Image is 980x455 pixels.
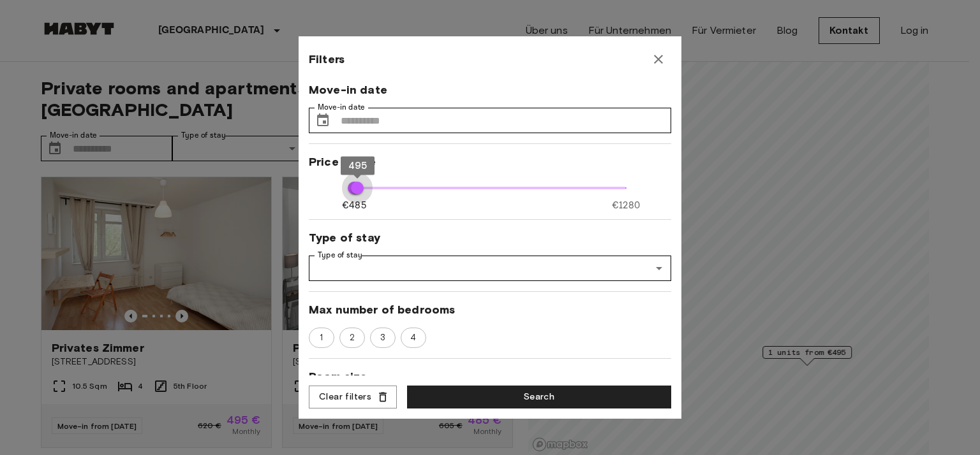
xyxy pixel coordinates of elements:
span: €1280 [612,199,640,212]
span: Room size [309,369,671,384]
button: Clear filters [309,386,397,409]
div: 4 [401,328,426,348]
span: Type of stay [309,230,671,245]
span: 495 [348,160,367,171]
span: 3 [373,331,392,344]
button: Search [407,386,671,409]
label: Move-in date [318,102,365,113]
span: Max number of bedrooms [309,302,671,317]
label: Type of stay [318,250,362,261]
span: Price range [309,154,671,170]
span: Move-in date [309,82,671,97]
span: 2 [343,331,362,344]
div: 1 [309,328,334,348]
span: €485 [342,199,366,212]
div: 3 [370,328,396,348]
span: 1 [313,331,330,344]
button: Choose date [310,108,336,133]
span: Filters [309,52,345,67]
div: 2 [339,328,365,348]
span: 4 [403,331,423,344]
